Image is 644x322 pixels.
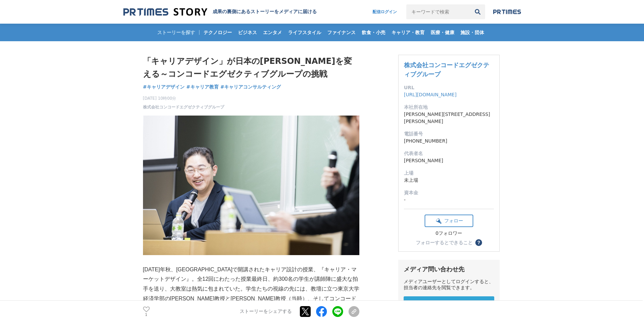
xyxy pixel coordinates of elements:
a: 株式会社コンコードエグゼクティブグループ [404,61,489,78]
dt: URL [404,84,494,91]
a: #キャリアデザイン [143,83,185,91]
dd: - [404,196,494,203]
dt: 電話番号 [404,130,494,138]
span: ファイナンス [325,29,358,35]
a: ビジネス [235,24,260,41]
dt: 資本金 [404,189,494,196]
div: メディアユーザーとしてログインすると、担当者の連絡先を閲覧できます。 [404,279,494,291]
div: 0フォロワー [425,230,473,237]
span: テクノロジー [201,29,235,35]
button: 検索 [470,4,485,19]
a: エンタメ [260,24,285,41]
p: 1 [143,313,150,316]
div: メディア問い合わせ先 [404,265,494,273]
a: #キャリア教育 [186,83,219,91]
h1: 「キャリアデザイン」が日本の[PERSON_NAME]を変える～コンコードエグゼクティブグループの挑戦 [143,55,359,81]
a: テクノロジー [201,24,235,41]
a: キャリア・教育 [389,24,427,41]
button: ？ [475,239,482,246]
h2: 成果の裏側にあるストーリーをメディアに届ける [213,9,317,15]
div: フォローするとできること [416,240,473,245]
a: メディアユーザー 新規登録 無料 [404,296,494,318]
button: フォロー [425,215,473,227]
img: thumbnail_28f75ec0-91f6-11f0-8bf6-37ccf15f8593.jpg [143,116,359,255]
span: ？ [476,240,481,245]
span: #キャリアデザイン [143,84,185,90]
span: エンタメ [260,29,285,35]
a: 飲食・小売 [359,24,388,41]
span: 医療・健康 [428,29,457,35]
a: 配信ログイン [366,4,404,19]
span: キャリア・教育 [389,29,427,35]
p: [DATE]年秋、[GEOGRAPHIC_DATA]で開講されたキャリア設計の授業、『キャリア・マーケットデザイン』。全12回にわたった授業最終日、約300名の学生が講師陣に盛大な拍手を送り、大... [143,265,359,314]
span: 施設・団体 [458,29,487,35]
dd: 未上場 [404,177,494,184]
a: [URL][DOMAIN_NAME] [404,92,457,97]
dt: 代表者名 [404,150,494,157]
span: ライフスタイル [285,29,324,35]
span: 飲食・小売 [359,29,388,35]
img: 成果の裏側にあるストーリーをメディアに届ける [123,7,207,17]
a: 施設・団体 [458,24,487,41]
dt: 本社所在地 [404,104,494,111]
img: prtimes [493,9,521,15]
dd: [PERSON_NAME][STREET_ADDRESS][PERSON_NAME] [404,111,494,125]
a: 成果の裏側にあるストーリーをメディアに届ける 成果の裏側にあるストーリーをメディアに届ける [123,7,317,17]
a: 医療・健康 [428,24,457,41]
dd: [PERSON_NAME] [404,157,494,164]
span: #キャリア教育 [186,84,219,90]
a: 株式会社コンコードエグゼクティブグループ [143,104,224,110]
p: ストーリーをシェアする [240,308,292,315]
a: ライフスタイル [285,24,324,41]
span: ビジネス [235,29,260,35]
a: #キャリアコンサルティング [220,83,281,91]
dd: [PHONE_NUMBER] [404,138,494,145]
span: [DATE] 10時00分 [143,95,224,101]
input: キーワードで検索 [406,4,470,19]
dt: 上場 [404,170,494,177]
span: #キャリアコンサルティング [220,84,281,90]
a: ファイナンス [325,24,358,41]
